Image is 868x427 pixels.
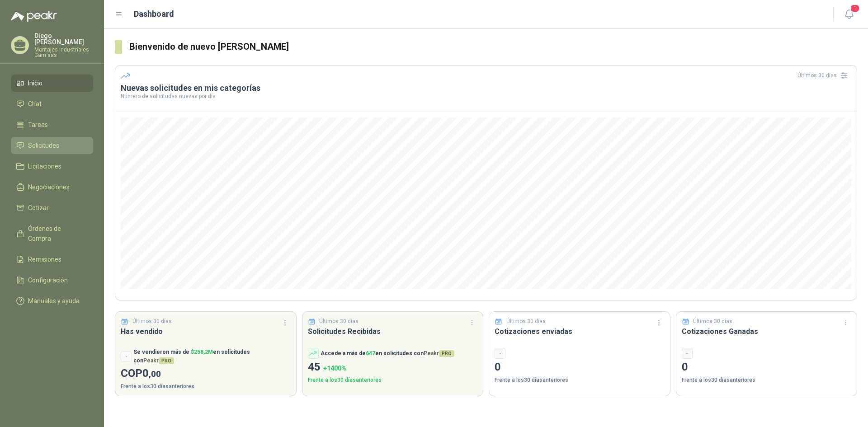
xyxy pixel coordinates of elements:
[319,317,359,326] p: Últimos 30 días
[323,365,346,372] span: + 1400 %
[11,220,93,247] a: Órdenes de Compra
[28,254,61,264] span: Remisiones
[11,95,93,113] a: Chat
[34,33,93,45] p: Diego [PERSON_NAME]
[682,376,852,385] p: Frente a los 30 días anteriores
[321,349,454,358] p: Accede a más de en solicitudes con
[495,326,665,337] h3: Cotizaciones enviadas
[121,94,851,99] p: Número de solicitudes nuevas por día
[366,350,375,357] span: 647
[11,272,93,289] a: Configuración
[159,357,174,364] span: PRO
[28,161,61,171] span: Licitaciones
[424,350,454,357] span: Peakr
[495,359,665,376] p: 0
[682,348,693,359] div: -
[11,137,93,154] a: Solicitudes
[693,317,732,326] p: Últimos 30 días
[28,120,48,130] span: Tareas
[495,376,665,385] p: Frente a los 30 días anteriores
[28,224,85,244] span: Órdenes de Compra
[797,68,851,83] div: Últimos 30 días
[132,317,172,326] p: Últimos 30 días
[308,376,478,385] p: Frente a los 30 días anteriores
[495,348,505,359] div: -
[134,8,174,20] h1: Dashboard
[28,275,68,285] span: Configuración
[850,4,860,13] span: 1
[308,359,478,376] p: 45
[28,78,42,88] span: Inicio
[11,116,93,133] a: Tareas
[11,251,93,268] a: Remisiones
[143,357,174,364] span: Peakr
[682,359,852,376] p: 0
[142,367,161,380] span: 0
[121,365,291,382] p: COP
[11,11,57,22] img: Logo peakr
[28,99,42,109] span: Chat
[121,382,291,391] p: Frente a los 30 días anteriores
[34,47,93,58] p: Montajes industriales Gam sas
[191,349,213,355] span: $ 258,2M
[28,182,70,192] span: Negociaciones
[11,292,93,310] a: Manuales y ayuda
[11,178,93,196] a: Negociaciones
[841,6,857,23] button: 1
[11,75,93,92] a: Inicio
[129,40,857,54] h3: Bienvenido de nuevo [PERSON_NAME]
[149,369,161,379] span: ,00
[308,326,478,337] h3: Solicitudes Recibidas
[121,83,851,94] h3: Nuevas solicitudes en mis categorías
[682,326,852,337] h3: Cotizaciones Ganadas
[28,203,49,213] span: Cotizar
[28,296,80,306] span: Manuales y ayuda
[28,141,59,150] span: Solicitudes
[121,326,291,337] h3: Has vendido
[121,351,132,362] div: -
[506,317,546,326] p: Últimos 30 días
[11,158,93,175] a: Licitaciones
[133,348,291,365] p: Se vendieron más de en solicitudes con
[439,350,454,357] span: PRO
[11,199,93,216] a: Cotizar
